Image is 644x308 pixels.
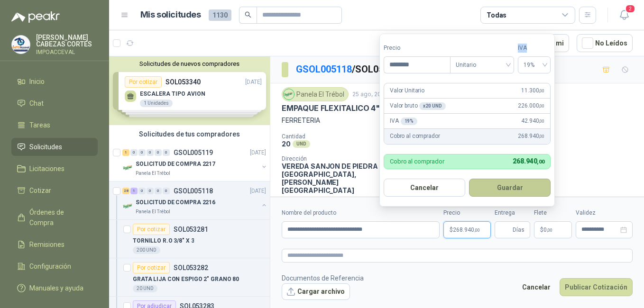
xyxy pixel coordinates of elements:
[390,101,446,110] p: Valor bruto
[443,208,491,217] label: Precio
[133,246,160,254] div: 200 UND
[401,118,418,125] div: 19 %
[11,72,98,91] a: Inicio
[29,163,64,174] span: Licitaciones
[133,262,170,273] div: Por cotizar
[133,224,170,235] div: Por cotizar
[513,222,524,238] span: Días
[11,138,98,156] a: Solicitudes
[163,149,170,156] div: 0
[11,181,98,199] a: Cotizar
[521,86,544,95] span: 11.300
[616,7,633,24] button: 2
[122,147,268,177] a: 1 0 0 0 0 0 GSOL005119[DATE] Company LogoSOLICITUD DE COMPRA 2217Panela El Trébol
[29,185,51,196] span: Cotizar
[133,285,157,292] div: 20 UND
[136,208,170,216] p: Panela El Trébol
[155,188,162,194] div: 0
[495,208,530,217] label: Entrega
[155,149,162,156] div: 0
[122,200,134,212] img: Company Logo
[11,236,98,254] a: Remisiones
[352,90,388,99] p: 25 ago, 2025
[133,236,194,245] p: TORNILLO R.O 3/8" X 3
[11,94,98,112] a: Chat
[12,36,30,54] img: Company Logo
[282,283,350,300] button: Cargar archivo
[282,103,415,113] p: EMPAQUE FLEXITALICO 4" A 150 PSI
[518,44,551,53] label: IVA
[539,88,544,93] span: ,00
[250,148,266,157] p: [DATE]
[140,8,201,22] h1: Mis solicitudes
[29,239,64,250] span: Remisiones
[539,103,544,109] span: ,00
[174,149,213,156] p: GSOL005119
[245,11,251,18] span: search
[282,115,633,126] p: FERRETERIA
[282,162,385,194] p: VEREDA SANJON DE PIEDRA [GEOGRAPHIC_DATA] , [PERSON_NAME][GEOGRAPHIC_DATA]
[539,134,544,139] span: ,00
[539,118,544,124] span: ,00
[174,264,208,271] p: SOL053282
[576,208,633,217] label: Validez
[282,140,291,148] p: 20
[130,188,138,194] div: 1
[29,261,71,272] span: Configuración
[384,44,450,53] label: Precio
[560,278,633,296] button: Publicar Cotización
[517,278,556,296] button: Cancelar
[296,62,405,77] p: / SOL053284
[543,227,552,233] span: 0
[518,132,544,141] span: 268.940
[282,273,364,283] p: Documentos de Referencia
[11,203,98,232] a: Órdenes de Compra
[11,11,60,23] img: Logo peakr
[133,275,239,284] p: GRATA LIJA CON ESPIGO 2" GRANO 80
[469,179,551,197] button: Guardar
[36,49,98,55] p: IMPOACCEVAL
[11,116,98,134] a: Tareas
[113,60,266,67] button: Solicitudes de nuevos compradores
[456,58,508,72] span: Unitario
[521,117,544,126] span: 42.940
[296,63,352,75] a: GSOL005118
[524,58,545,72] span: 19%
[136,160,215,169] p: SOLICITUD DE COMPRA 2217
[284,89,294,100] img: Company Logo
[29,142,62,152] span: Solicitudes
[419,102,445,110] div: x 20 UND
[163,188,170,194] div: 0
[282,155,385,162] p: Dirección
[109,125,270,143] div: Solicitudes de tus compradores
[174,188,213,194] p: GSOL005118
[136,170,170,177] p: Panela El Trébol
[109,56,270,125] div: Solicitudes de nuevos compradoresPor cotizarSOL053340[DATE] ESCALERA TIPO AVION1 UnidadesPor coti...
[109,258,270,297] a: Por cotizarSOL053282GRATA LIJA CON ESPIGO 2" GRANO 8020 UND
[390,117,417,126] p: IVA
[136,198,215,207] p: SOLICITUD DE COMPRA 2216
[390,158,444,164] p: Cobro al comprador
[130,149,138,156] div: 0
[443,221,491,238] p: $268.940,00
[122,185,268,216] a: 28 1 0 0 0 0 GSOL005118[DATE] Company LogoSOLICITUD DE COMPRA 2216Panela El Trébol
[577,34,633,52] button: No Leídos
[293,140,310,148] div: UND
[250,187,266,196] p: [DATE]
[122,188,129,194] div: 28
[138,188,146,194] div: 0
[625,4,635,13] span: 2
[474,227,480,233] span: ,00
[390,132,440,141] p: Cobro al comprador
[11,160,98,178] a: Licitaciones
[518,101,544,110] span: 226.000
[384,179,465,197] button: Cancelar
[209,9,231,21] span: 1130
[282,133,405,140] p: Cantidad
[29,283,83,293] span: Manuales y ayuda
[282,87,349,101] div: Panela El Trébol
[282,208,440,217] label: Nombre del producto
[547,227,552,233] span: ,00
[513,157,544,165] span: 268.940
[534,221,572,238] p: $ 0,00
